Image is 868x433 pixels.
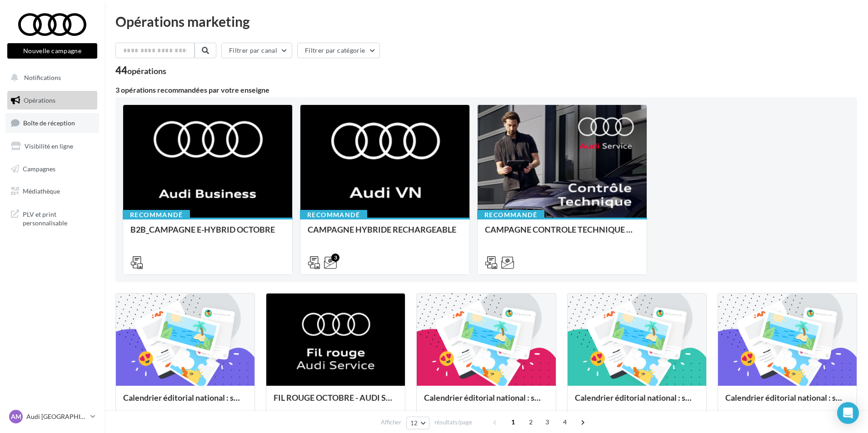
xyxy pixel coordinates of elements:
div: Calendrier éditorial national : semaine du 15.09 au 21.09 [575,393,699,411]
span: résultats/page [434,418,472,427]
span: Campagnes [23,164,55,172]
div: Calendrier éditorial national : semaine du 22.09 au 28.09 [424,393,548,411]
div: opérations [127,67,166,75]
p: Audi [GEOGRAPHIC_DATA] [26,412,87,421]
a: Opérations [5,91,99,110]
span: Médiathèque [23,187,60,195]
a: Médiathèque [5,182,99,201]
div: FIL ROUGE OCTOBRE - AUDI SERVICE [274,393,398,411]
span: Visibilité en ligne [25,142,73,150]
button: 12 [406,417,429,429]
div: 44 [115,65,166,75]
div: CAMPAGNE HYBRIDE RECHARGEABLE [308,225,462,243]
div: Calendrier éditorial national : semaine du 29.09 au 05.10 [123,393,247,411]
span: 4 [558,415,572,429]
div: Recommandé [477,210,544,220]
span: 12 [410,419,418,427]
a: PLV et print personnalisable [5,204,99,231]
a: Visibilité en ligne [5,137,99,156]
div: 3 opérations recommandées par votre enseigne [115,86,857,94]
button: Filtrer par catégorie [297,43,380,58]
span: PLV et print personnalisable [23,208,94,228]
span: 1 [506,415,520,429]
a: Boîte de réception [5,113,99,133]
div: Opérations marketing [115,15,857,28]
span: Notifications [24,74,61,81]
div: 3 [331,254,339,262]
button: Filtrer par canal [221,43,292,58]
button: Nouvelle campagne [7,43,97,59]
a: AM Audi [GEOGRAPHIC_DATA] [7,408,97,425]
div: Recommandé [300,210,367,220]
button: Notifications [5,68,95,87]
div: B2B_CAMPAGNE E-HYBRID OCTOBRE [130,225,285,243]
span: 2 [524,415,538,429]
div: Recommandé [123,210,190,220]
span: Boîte de réception [23,119,75,127]
div: CAMPAGNE CONTROLE TECHNIQUE 25€ OCTOBRE [485,225,639,243]
a: Campagnes [5,159,99,179]
div: Open Intercom Messenger [837,402,859,424]
span: Opérations [24,96,55,104]
span: 3 [540,415,554,429]
span: AM [11,412,21,421]
span: Afficher [381,418,401,427]
div: Calendrier éditorial national : semaine du 08.09 au 14.09 [725,393,849,411]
